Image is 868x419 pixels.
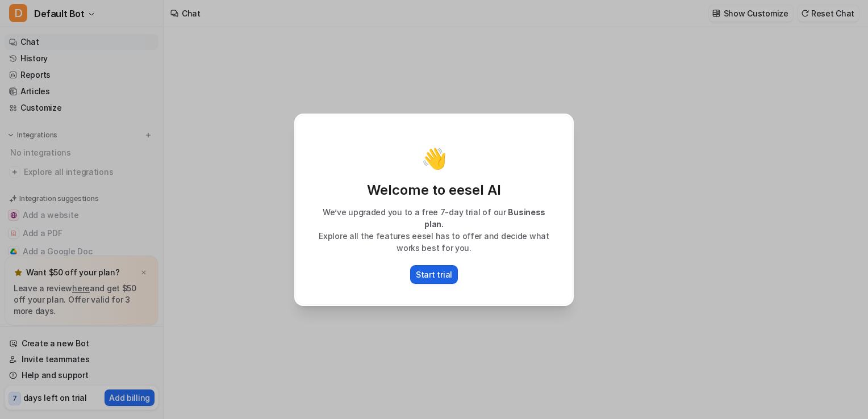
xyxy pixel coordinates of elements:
p: Start trial [416,269,452,280]
p: We’ve upgraded you to a free 7-day trial of our [307,206,561,230]
p: Welcome to eesel AI [307,181,561,199]
p: 👋 [422,147,447,170]
p: Explore all the features eesel has to offer and decide what works best for you. [307,230,561,254]
button: Start trial [410,265,458,284]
